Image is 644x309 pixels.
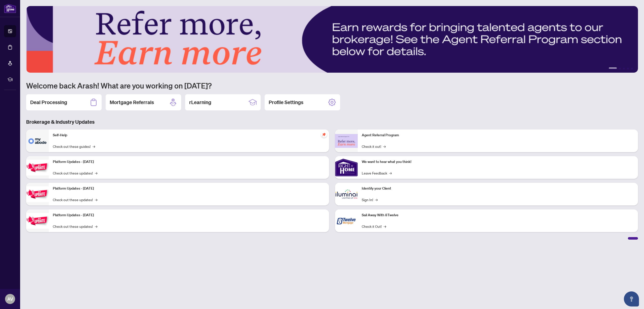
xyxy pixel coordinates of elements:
button: 3 [623,68,625,70]
a: Sign In!→ [362,197,378,202]
p: Platform Updates - [DATE] [53,212,325,218]
a: Check it Out!→ [362,224,386,229]
h2: rLearning [189,99,211,106]
img: Platform Updates - July 21, 2025 [26,160,49,175]
img: logo [4,4,16,13]
h2: Profile Settings [269,99,303,106]
p: Platform Updates - [DATE] [53,159,325,165]
a: Check out these updates!→ [53,224,97,229]
img: We want to hear what you think! [335,156,358,179]
span: AV [7,295,13,302]
span: → [389,170,392,176]
button: Open asap [624,291,639,306]
button: 1 [609,68,617,70]
span: → [95,224,97,229]
p: Platform Updates - [DATE] [53,186,325,191]
h3: Brokerage & Industry Updates [26,118,638,125]
span: → [383,144,386,149]
h1: Welcome back Arash! What are you working on [DATE]? [26,81,638,90]
span: → [375,197,378,202]
p: Agent Referral Program [362,133,634,138]
span: → [93,144,95,149]
h2: Deal Processing [30,99,67,106]
span: → [95,197,97,202]
p: We want to hear what you think! [362,159,634,165]
a: Check out these updates!→ [53,170,97,176]
a: Check out these guides!→ [53,144,95,149]
img: Platform Updates - June 23, 2025 [26,213,49,229]
button: 4 [627,68,629,70]
button: 2 [619,68,621,70]
img: Slide 0 [26,6,638,73]
button: 5 [631,68,633,70]
img: Self-Help [26,129,49,152]
img: Platform Updates - July 8, 2025 [26,186,49,202]
img: Sail Away With 8Twelve [335,209,358,232]
a: Check it out!→ [362,144,386,149]
p: Sail Away With 8Twelve [362,212,634,218]
span: → [384,224,386,229]
a: Leave Feedback→ [362,170,392,176]
p: Self-Help [53,133,325,138]
img: Identify your Client [335,183,358,205]
a: Check out these updates!→ [53,197,97,202]
img: Agent Referral Program [335,134,358,148]
span: pushpin [321,131,327,138]
span: → [95,170,97,176]
p: Identify your Client [362,186,634,191]
h2: Mortgage Referrals [110,99,154,106]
